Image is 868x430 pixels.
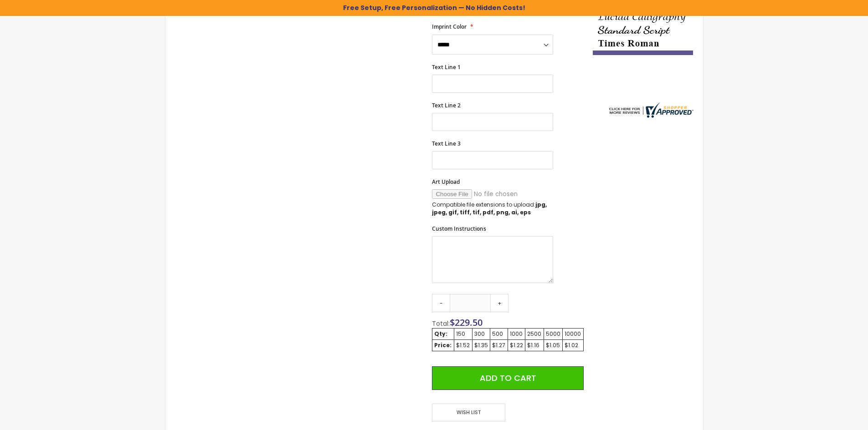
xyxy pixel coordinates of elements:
strong: Price: [434,341,452,349]
strong: jpg, jpeg, gif, tiff, tif, pdf, png, ai, eps [432,201,547,216]
span: Imprint Color [432,23,467,30]
div: $1.16 [527,342,542,349]
span: $ [450,316,483,329]
a: Wish List [432,404,508,421]
img: 4pens.com widget logo [607,102,693,118]
div: $1.35 [474,342,488,349]
div: 150 [456,330,470,338]
span: Total: [432,319,450,328]
span: Art Upload [432,178,460,186]
a: - [432,294,450,312]
strong: Qty: [434,330,447,338]
div: 1000 [510,330,524,338]
a: + [490,294,508,312]
span: Text Line 2 [432,101,461,109]
div: $1.05 [546,342,561,349]
div: $1.27 [492,342,506,349]
span: Add to Cart [480,372,536,384]
span: Custom Instructions [432,225,486,233]
div: 2500 [527,330,542,338]
span: Text Line 3 [432,140,461,147]
p: Compatible file extensions to upload: [432,201,553,216]
button: Add to Cart [432,366,583,390]
span: Text Line 1 [432,63,461,71]
div: 10000 [565,330,581,338]
a: 4pens.com certificate URL [607,112,693,120]
div: 300 [474,330,488,338]
div: $1.22 [510,342,524,349]
div: $1.02 [565,342,581,349]
span: 229.50 [455,316,483,329]
div: 500 [492,330,506,338]
div: 5000 [546,330,561,338]
span: Wish List [432,404,505,421]
div: $1.52 [456,342,470,349]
